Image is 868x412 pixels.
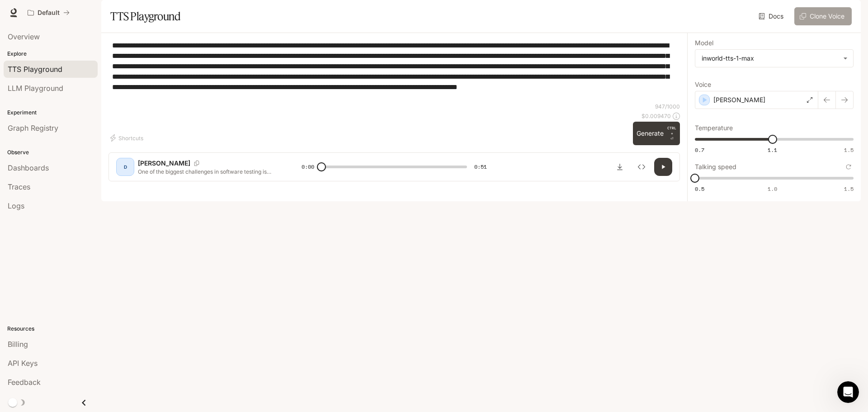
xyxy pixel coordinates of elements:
button: Clone Voice [794,7,852,25]
div: D [118,160,132,174]
button: Reset to default [844,162,854,172]
span: 0.7 [695,146,704,154]
p: CTRL + [667,125,676,136]
button: All workspaces [24,4,74,22]
span: 1.5 [844,185,854,193]
span: 0:51 [474,162,487,171]
p: [PERSON_NAME] [713,95,765,104]
p: ⏎ [667,125,676,142]
button: Download audio [611,158,629,176]
iframe: Intercom live chat [837,381,859,403]
span: 1.1 [768,146,777,154]
p: Model [695,40,713,46]
button: Shortcuts [108,131,147,145]
span: 1.0 [768,185,777,193]
button: Copy Voice ID [190,161,203,166]
p: Temperature [695,125,733,131]
span: 0:00 [302,162,314,171]
div: inworld-tts-1-max [695,50,853,67]
a: Docs [757,7,787,25]
p: One of the biggest challenges in software testing is balancing speed and coverage. Users access o... [138,168,280,175]
span: 1.5 [844,146,854,154]
p: Voice [695,81,711,88]
p: Talking speed [695,164,736,170]
button: Inspect [632,158,651,176]
div: inworld-tts-1-max [702,54,839,63]
p: [PERSON_NAME] [138,159,190,168]
span: 0.5 [695,185,704,193]
h1: TTS Playground [110,7,180,25]
p: Default [38,9,60,17]
button: GenerateCTRL +⏎ [633,122,680,145]
p: 947 / 1000 [655,103,680,110]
